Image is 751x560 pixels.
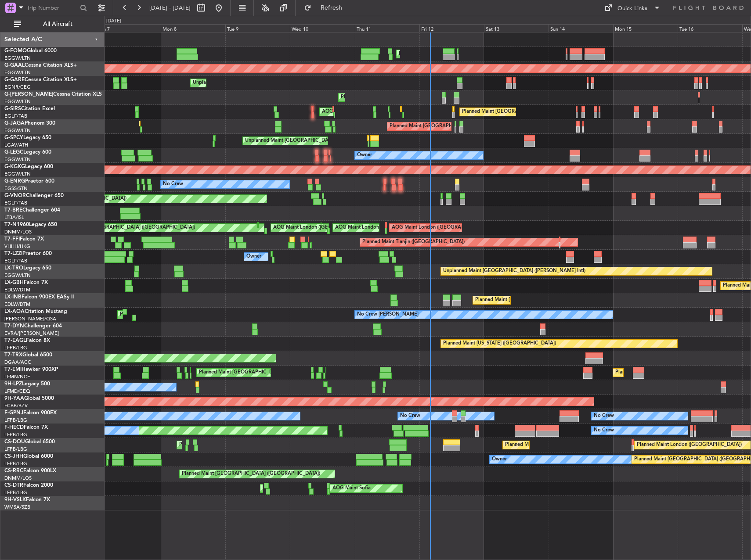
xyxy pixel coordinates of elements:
span: T7-EAGL [4,338,26,343]
a: EGGW/LTN [4,272,31,279]
div: AOG Maint London ([GEOGRAPHIC_DATA]) [273,221,372,234]
a: LFPB/LBG [4,446,27,452]
span: F-HECD [4,425,24,430]
a: [PERSON_NAME]/QSA [4,316,56,322]
a: T7-EMIHawker 900XP [4,367,58,372]
a: LFPB/LBG [4,489,27,496]
span: G-GAAL [4,63,25,68]
div: Planned Maint Tianjin ([GEOGRAPHIC_DATA]) [362,236,465,249]
span: LX-TRO [4,266,23,271]
div: Planned Maint [GEOGRAPHIC_DATA] ([GEOGRAPHIC_DATA]) [475,294,614,307]
a: T7-N1960Legacy 650 [4,222,57,227]
a: LGAV/ATH [4,142,28,148]
span: CS-DOU [4,439,25,445]
div: Unplanned Maint [PERSON_NAME] [193,76,272,90]
div: Owner [492,453,507,466]
span: 9H-VSLK [4,497,26,503]
div: Planned Maint [US_STATE] ([GEOGRAPHIC_DATA]) [443,337,556,350]
div: Mon 8 [161,24,225,32]
span: 9H-LPZ [4,381,22,387]
a: G-JAGAPhenom 300 [4,121,55,126]
div: Planned Maint [GEOGRAPHIC_DATA] ([GEOGRAPHIC_DATA]) [120,308,258,321]
a: EGLF/FAB [4,200,27,206]
a: EVRA/[PERSON_NAME] [4,330,59,337]
div: Quick Links [617,4,647,13]
div: Planned Maint [GEOGRAPHIC_DATA] [615,366,699,379]
a: LFPB/LBG [4,431,27,438]
span: G-VNOR [4,193,26,198]
a: G-FOMOGlobal 6000 [4,48,57,54]
a: G-GARECessna Citation XLS+ [4,77,77,83]
span: T7-DYN [4,323,24,329]
div: Planned Maint [GEOGRAPHIC_DATA] ([GEOGRAPHIC_DATA]) [341,91,479,104]
div: Owner [357,149,372,162]
div: Unplanned Maint [GEOGRAPHIC_DATA] ([PERSON_NAME] Intl) [245,134,387,147]
a: CS-RRCFalcon 900LX [4,468,56,474]
div: Unplanned Maint [GEOGRAPHIC_DATA] ([PERSON_NAME] Intl) [443,265,585,278]
div: Tue 9 [225,24,290,32]
a: 9H-VSLKFalcon 7X [4,497,50,503]
div: AOG Maint [PERSON_NAME] [322,105,389,118]
span: F-GPNJ [4,410,23,416]
a: EGGW/LTN [4,55,31,61]
div: [DATE] [106,18,121,25]
a: EDLW/DTM [4,287,30,293]
a: EGGW/LTN [4,127,31,134]
a: EGGW/LTN [4,69,31,76]
span: LX-GBH [4,280,24,285]
a: G-VNORChallenger 650 [4,193,64,198]
div: Mon 15 [613,24,678,32]
a: F-HECDFalcon 7X [4,425,48,430]
span: G-SIRS [4,106,21,111]
a: EDLW/DTM [4,301,30,308]
a: F-GPNJFalcon 900EX [4,410,57,416]
a: EGGW/LTN [4,156,31,163]
a: LX-INBFalcon 900EX EASy II [4,294,74,300]
a: DNMM/LOS [4,475,32,481]
div: No Crew [594,424,614,437]
button: All Aircraft [10,17,95,31]
span: G-FOMO [4,48,27,54]
div: Thu 11 [355,24,419,32]
div: No Crew [400,409,420,423]
span: Refresh [313,5,350,11]
div: Planned Maint [GEOGRAPHIC_DATA] ([GEOGRAPHIC_DATA]) [399,47,537,61]
a: LX-TROLegacy 650 [4,266,51,271]
div: Planned Maint [GEOGRAPHIC_DATA] ([GEOGRAPHIC_DATA]) [390,120,528,133]
div: AOG Maint London ([GEOGRAPHIC_DATA]) [392,221,490,234]
span: G-KGKG [4,164,25,169]
a: G-LEGCLegacy 600 [4,150,51,155]
span: All Aircraft [23,21,93,27]
span: LX-AOA [4,309,25,314]
span: CS-RRC [4,468,23,474]
span: G-ENRG [4,179,25,184]
a: G-GAALCessna Citation XLS+ [4,63,77,68]
span: T7-FFI [4,237,20,242]
a: DNMM/LOS [4,229,32,235]
a: 9H-LPZLegacy 500 [4,381,50,387]
span: [DATE] - [DATE] [149,4,191,12]
span: T7-LZZI [4,251,22,256]
a: T7-TRXGlobal 6500 [4,352,52,358]
div: Tue 16 [678,24,742,32]
a: T7-FFIFalcon 7X [4,237,44,242]
span: T7-BRE [4,208,22,213]
div: No Crew [PERSON_NAME] [357,308,419,321]
div: Sat 13 [484,24,549,32]
span: T7-N1960 [4,222,29,227]
div: Planned Maint [GEOGRAPHIC_DATA] ([GEOGRAPHIC_DATA]) [179,438,318,452]
a: EGLF/FAB [4,258,27,264]
span: T7-TRX [4,352,22,358]
a: WMSA/SZB [4,504,30,510]
a: EGGW/LTN [4,171,31,177]
a: LFMN/NCE [4,373,30,380]
a: T7-LZZIPraetor 600 [4,251,52,256]
a: LX-AOACitation Mustang [4,309,67,314]
a: LFMD/CEQ [4,388,30,395]
a: FCBB/BZV [4,402,28,409]
span: 9H-YAA [4,396,24,401]
a: EGLF/FAB [4,113,27,119]
a: G-SPCYLegacy 650 [4,135,51,140]
span: G-SPCY [4,135,23,140]
a: CS-DOUGlobal 6500 [4,439,55,445]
